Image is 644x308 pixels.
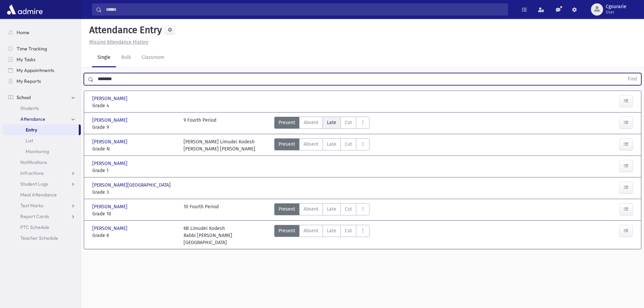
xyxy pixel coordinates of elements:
div: AttTypes [274,225,369,246]
a: PTC Schedule [3,222,81,233]
span: Cut [345,141,352,148]
a: Time Tracking [3,43,81,54]
span: Cut [345,206,352,213]
div: 9 Fourth Period [184,117,216,131]
span: [PERSON_NAME][GEOGRAPHIC_DATA] [92,182,172,189]
h5: Attendance Entry [87,24,162,36]
span: [PERSON_NAME] [92,203,129,210]
span: My Appointments [17,67,54,73]
div: 6B Limudei Kodesh Rabbi [PERSON_NAME][GEOGRAPHIC_DATA] [184,225,268,246]
span: [PERSON_NAME] [92,117,129,124]
span: Grade 6 [92,232,177,239]
a: My Tasks [3,54,81,65]
div: 10 Fourth Period [184,203,219,217]
span: Attendance [20,116,45,122]
a: My Appointments [3,65,81,76]
span: Present [279,119,295,126]
span: Present [279,141,295,148]
a: Notifications [3,157,81,168]
a: Home [3,27,81,38]
span: Monitoring [26,148,49,155]
span: Cut [345,119,352,126]
span: Test Marks [20,203,43,209]
a: Teacher Schedule [3,233,81,243]
input: Search [102,3,508,16]
span: Late [327,119,336,126]
span: Late [327,141,336,148]
a: Attendance [3,114,81,124]
span: Grade 10 [92,210,177,217]
span: Grade 1 [92,167,177,174]
span: Entry [26,127,37,133]
span: Cgourarie [606,4,626,9]
span: Absent [304,119,318,126]
a: Single [92,48,116,67]
span: Absent [304,141,318,148]
span: Report Cards [20,213,49,219]
a: School [3,92,81,103]
a: Test Marks [3,200,81,211]
div: AttTypes [274,138,369,152]
a: Students [3,103,81,114]
div: AttTypes [274,117,369,131]
div: [PERSON_NAME] Limudei Kodesh [PERSON_NAME] [PERSON_NAME] [184,138,255,152]
span: Present [279,227,295,234]
span: Present [279,206,295,213]
span: [PERSON_NAME] [92,160,129,167]
span: Grade 4 [92,102,177,109]
span: PTC Schedule [20,224,49,230]
span: My Reports [17,78,41,84]
img: AdmirePro [5,3,44,16]
a: Student Logs [3,179,81,189]
span: Notifications [20,159,47,165]
span: [PERSON_NAME] [92,138,129,145]
span: Infractions [20,170,44,176]
u: Missing Attendance History [89,39,148,45]
span: Home [17,29,29,35]
span: Teacher Schedule [20,235,58,241]
span: Grade 3 [92,189,177,196]
a: Infractions [3,168,81,179]
a: Missing Attendance History [87,39,148,45]
a: List [3,135,81,146]
a: Bulk [116,48,136,67]
span: Grade N [92,145,177,152]
div: AttTypes [274,203,369,217]
span: Student Logs [20,181,48,187]
button: Find [624,73,641,85]
span: Late [327,206,336,213]
span: Grade 9 [92,124,177,131]
a: Monitoring [3,146,81,157]
a: My Reports [3,76,81,87]
span: Absent [304,227,318,234]
span: List [26,138,33,144]
a: Entry [3,124,79,135]
a: Meal Attendance [3,189,81,200]
span: Meal Attendance [20,192,57,198]
span: Absent [304,206,318,213]
span: Cut [345,227,352,234]
span: Late [327,227,336,234]
a: Classroom [136,48,170,67]
span: School [17,94,31,100]
span: User [606,9,626,15]
span: My Tasks [17,56,35,63]
span: [PERSON_NAME] [92,225,129,232]
span: [PERSON_NAME] [92,95,129,102]
span: Students [20,105,39,111]
a: Report Cards [3,211,81,222]
span: Time Tracking [17,46,47,52]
